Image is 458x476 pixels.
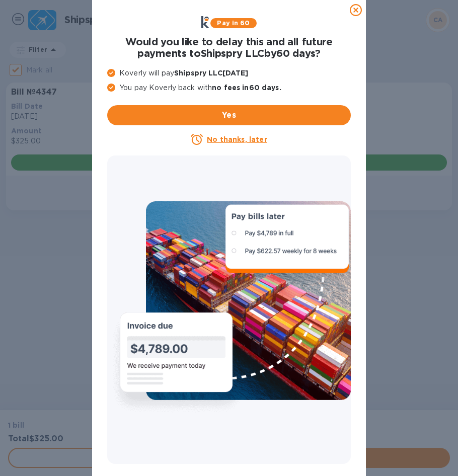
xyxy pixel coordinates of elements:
[107,36,351,60] h1: Would you like to delay this and all future payments to Shipspry LLC by 60 days ?
[207,135,267,143] u: No thanks, later
[212,84,281,92] b: no fees in 60 days .
[107,105,351,125] button: Yes
[217,19,250,27] b: Pay in 60
[107,83,351,93] p: You pay Koverly back with
[107,68,351,78] p: Koverly will pay
[115,109,343,121] span: Yes
[174,69,248,77] b: Shipspry LLC [DATE]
